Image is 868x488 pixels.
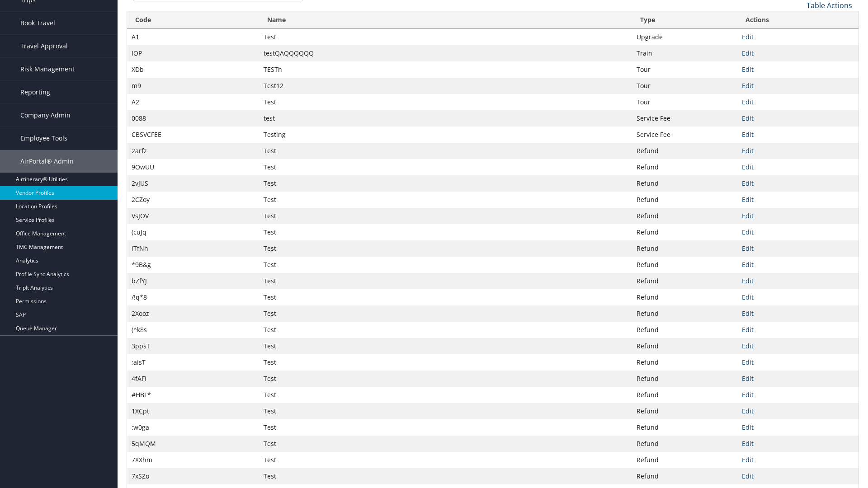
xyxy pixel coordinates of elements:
td: Refund [632,468,737,484]
td: A1 [127,29,259,45]
td: 7xSZo [127,468,259,484]
a: Edit [742,163,754,171]
td: Test [259,322,632,338]
td: TESTh [259,61,632,78]
td: Tour [632,94,737,110]
a: Edit [742,390,754,399]
a: Edit [742,309,754,318]
td: 2CZoy [127,192,259,208]
td: Refund [632,273,737,289]
td: XDb [127,61,259,78]
td: Refund [632,371,737,387]
td: CBSVCFEE [127,127,259,143]
td: Refund [632,143,737,159]
a: Edit [742,33,754,41]
a: Edit [742,374,754,383]
a: Edit [742,195,754,204]
td: Test [259,403,632,419]
td: Test [259,224,632,240]
td: Test [259,208,632,224]
span: Employee Tools [20,127,67,150]
td: Test [259,159,632,175]
td: Refund [632,224,737,240]
td: Test [259,468,632,484]
td: Refund [632,403,737,419]
td: m9 [127,78,259,94]
td: Tour [632,61,737,78]
td: Refund [632,305,737,322]
a: Edit [742,358,754,366]
a: Edit [742,179,754,188]
td: Refund [632,175,737,192]
td: 1XCpt [127,403,259,419]
a: Edit [742,228,754,236]
td: Refund [632,419,737,436]
td: Test [259,257,632,273]
td: Refund [632,387,737,403]
a: Table Actions [807,0,852,10]
td: bZfYJ [127,273,259,289]
td: Test [259,338,632,354]
td: 7XXhm [127,452,259,468]
td: Test [259,273,632,289]
td: *9B&g [127,257,259,273]
a: Edit [742,407,754,415]
a: Edit [742,211,754,220]
td: 0088 [127,110,259,127]
a: Edit [742,439,754,448]
td: Test [259,371,632,387]
a: Edit [742,81,754,90]
span: Book Travel [20,12,55,34]
td: Test [259,289,632,305]
a: Edit [742,98,754,106]
td: 3ppsT [127,338,259,354]
td: Test [259,29,632,45]
td: Train [632,45,737,61]
a: Edit [742,130,754,139]
a: Edit [742,325,754,334]
td: 5qMQM [127,436,259,452]
td: Testing [259,127,632,143]
span: AirPortal® Admin [20,150,74,173]
td: Tour [632,78,737,94]
td: Refund [632,452,737,468]
td: Upgrade [632,29,737,45]
td: Test [259,240,632,257]
th: Actions [737,11,859,29]
span: Company Admin [20,104,71,127]
th: Name: activate to sort column ascending [259,11,632,29]
td: Refund [632,338,737,354]
td: lTfNh [127,240,259,257]
td: Test [259,452,632,468]
td: 2arfz [127,143,259,159]
td: Test [259,387,632,403]
td: Refund [632,436,737,452]
a: Edit [742,260,754,269]
span: Travel Approval [20,35,68,57]
td: Refund [632,257,737,273]
td: 2vJUS [127,175,259,192]
td: 4fAFI [127,371,259,387]
td: Refund [632,208,737,224]
td: Test [259,94,632,110]
td: Refund [632,192,737,208]
td: Test [259,305,632,322]
td: #HBL* [127,387,259,403]
a: Edit [742,114,754,122]
td: Test [259,419,632,436]
td: Refund [632,159,737,175]
span: Risk Management [20,58,75,80]
span: Reporting [20,81,50,103]
td: Test12 [259,78,632,94]
td: A2 [127,94,259,110]
td: ;aisT [127,354,259,371]
td: Refund [632,322,737,338]
td: Test [259,354,632,371]
td: (^k8s [127,322,259,338]
a: Edit [742,455,754,464]
td: (cuJq [127,224,259,240]
td: :w0ga [127,419,259,436]
a: Edit [742,146,754,155]
td: Refund [632,240,737,257]
td: test [259,110,632,127]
